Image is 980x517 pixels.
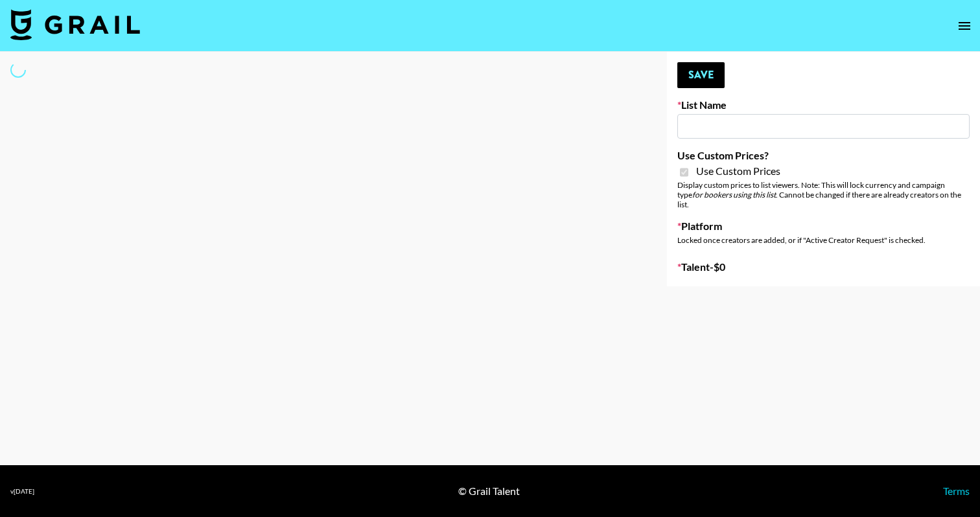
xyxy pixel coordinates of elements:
[458,485,520,498] div: © Grail Talent
[677,180,970,209] div: Display custom prices to list viewers. Note: This will lock currency and campaign type . Cannot b...
[677,235,970,245] div: Locked once creators are added, or if "Active Creator Request" is checked.
[677,149,970,162] label: Use Custom Prices?
[677,98,970,111] label: List Name
[696,165,780,178] span: Use Custom Prices
[10,487,34,496] div: v [DATE]
[692,190,776,200] em: for bookers using this list
[677,220,970,233] label: Platform
[951,13,977,39] button: open drawer
[943,485,970,497] a: Terms
[10,9,140,40] img: Grail Talent
[677,260,970,273] label: Talent - $ 0
[677,62,725,88] button: Save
